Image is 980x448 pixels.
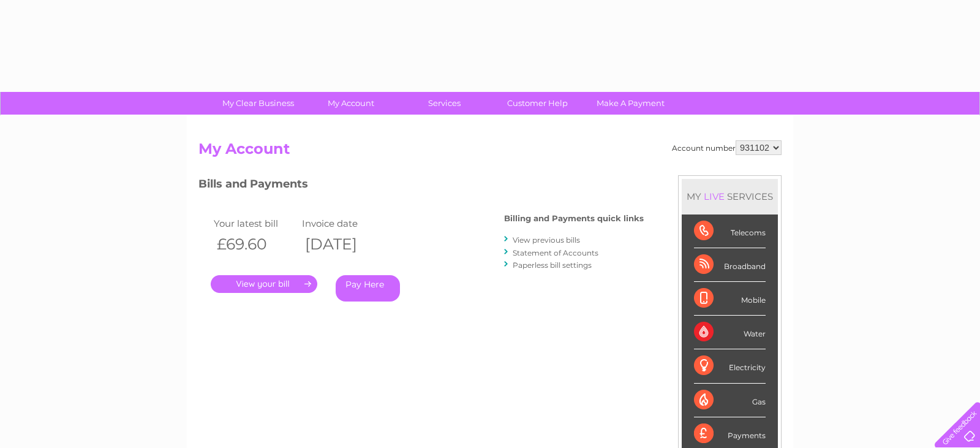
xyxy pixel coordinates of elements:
div: Broadband [694,248,766,282]
h3: Bills and Payments [198,175,644,197]
div: Water [694,316,766,349]
h2: My Account [198,140,782,164]
a: . [211,275,317,293]
div: Account number [672,140,782,155]
a: Make A Payment [580,92,681,115]
th: £69.60 [211,232,299,257]
div: LIVE [701,191,727,202]
div: Gas [694,384,766,417]
td: Your latest bill [211,215,299,232]
div: Electricity [694,349,766,383]
div: MY SERVICES [682,179,778,214]
td: Invoice date [299,215,387,232]
a: Pay Here [336,275,400,302]
div: Mobile [694,282,766,316]
a: Statement of Accounts [513,248,598,257]
a: My Clear Business [208,92,309,115]
div: Telecoms [694,215,766,248]
a: Customer Help [487,92,588,115]
a: View previous bills [513,235,580,245]
h4: Billing and Payments quick links [504,214,644,223]
th: [DATE] [299,232,387,257]
a: Paperless bill settings [513,260,592,270]
a: My Account [301,92,402,115]
a: Services [394,92,495,115]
